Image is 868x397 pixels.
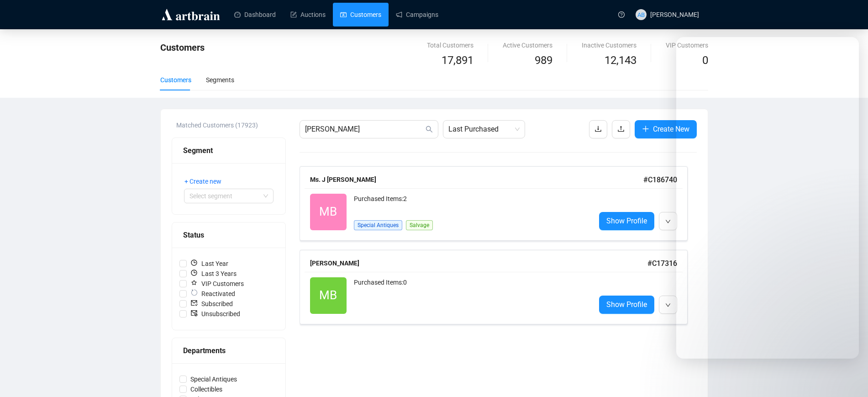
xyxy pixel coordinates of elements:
div: Segment [183,145,274,156]
span: Subscribed [187,299,237,309]
div: VIP Customers [666,40,708,50]
span: 12,143 [605,52,637,69]
span: MB [319,202,337,221]
span: # C17316 [647,259,677,268]
div: Purchased Items: 0 [354,277,588,314]
div: Total Customers [427,40,473,50]
input: Search Customer... [305,124,424,135]
span: search [426,126,433,133]
span: Create New [653,123,689,135]
span: Show Profile [606,299,647,310]
img: logo [160,7,221,22]
div: Active Customers [503,40,552,50]
a: Show Profile [599,212,654,230]
a: Auctions [290,3,326,26]
div: Purchased Items: 2 [354,194,588,212]
span: Special Antiques [187,374,241,384]
span: down [665,219,671,224]
a: Ms. J [PERSON_NAME]#C186740MBPurchased Items:2Special AntiquesSalvageShow Profile [300,166,697,241]
span: plus [642,125,649,132]
a: [PERSON_NAME]#C17316MBPurchased Items:0Show Profile [300,250,697,324]
span: AB [637,10,645,19]
span: MB [319,286,337,305]
span: 989 [535,54,552,67]
div: Inactive Customers [582,40,637,50]
span: [PERSON_NAME] [650,11,699,18]
span: download [594,125,602,132]
span: + Create new [184,176,221,186]
iframe: Intercom live chat [837,366,859,388]
a: Campaigns [396,3,438,26]
div: Departments [183,345,274,356]
span: Last Purchased [448,121,520,138]
span: # C186740 [643,175,677,184]
div: Segments [206,75,234,85]
span: Special Antiques [354,220,402,230]
div: Ms. J [PERSON_NAME] [310,175,643,185]
div: [PERSON_NAME] [310,258,647,268]
iframe: Intercom live chat [676,37,859,359]
div: Customers [160,75,191,85]
span: 17,891 [442,52,473,69]
span: Salvage [406,220,433,230]
span: Collectibles [187,384,226,394]
span: upload [617,125,625,132]
span: Reactivated [187,289,239,299]
span: down [665,302,671,308]
span: Customers [160,42,205,53]
span: VIP Customers [187,279,247,289]
button: + Create new [184,174,229,189]
div: Matched Customers (17923) [176,120,286,130]
span: question-circle [618,11,625,18]
a: Dashboard [234,3,276,26]
div: Status [183,229,274,241]
span: Last Year [187,259,232,269]
a: Show Profile [599,296,654,314]
span: Last 3 Years [187,269,240,279]
button: Create New [635,120,697,138]
span: Unsubscribed [187,309,244,319]
span: Show Profile [606,215,647,227]
a: Customers [340,3,381,26]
